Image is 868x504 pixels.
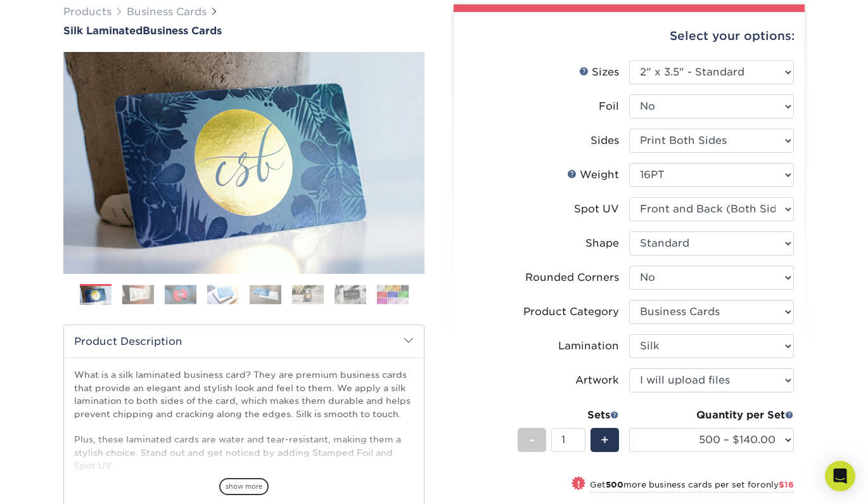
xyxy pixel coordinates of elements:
[377,285,409,304] img: Business Cards 08
[292,285,324,304] img: Business Cards 06
[601,430,609,449] span: +
[63,25,143,37] span: Silk Laminated
[567,167,619,183] div: Weight
[599,99,619,114] div: Foil
[63,25,424,37] h1: Business Cards
[574,202,619,217] div: Spot UV
[579,65,619,80] div: Sizes
[63,25,424,37] a: Silk LaminatedBusiness Cards
[207,285,239,304] img: Business Cards 04
[165,285,196,304] img: Business Cards 03
[523,304,619,320] div: Product Category
[529,430,535,449] span: -
[127,6,207,18] a: Business Cards
[606,480,623,489] strong: 500
[335,285,366,304] img: Business Cards 07
[590,133,619,148] div: Sides
[518,408,619,423] div: Sets
[825,461,855,491] div: Open Intercom Messenger
[629,408,794,423] div: Quantity per Set
[585,236,619,251] div: Shape
[80,280,112,311] img: Business Cards 01
[779,480,794,489] span: $16
[575,373,619,388] div: Artwork
[760,480,794,489] span: only
[558,339,619,354] div: Lamination
[577,477,580,491] span: !
[464,12,795,60] div: Select your options:
[122,285,154,304] img: Business Cards 02
[64,325,424,358] h2: Product Description
[525,270,619,285] div: Rounded Corners
[63,6,112,18] a: Products
[590,480,794,493] small: Get more business cards per set for
[250,285,281,304] img: Business Cards 05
